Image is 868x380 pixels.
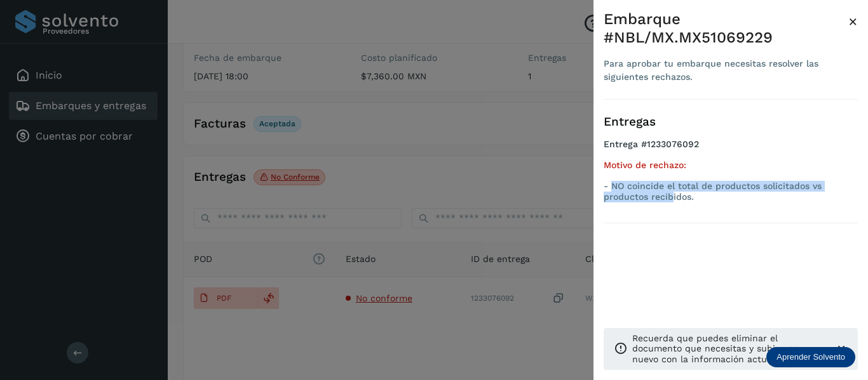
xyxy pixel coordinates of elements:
[604,181,858,202] p: - NO coincide el total de productos solicitados vs productos recibidos.
[604,160,858,171] h5: Motivo de rechazo:
[632,333,825,365] p: Recuerda que puedes eliminar el documento que necesitas y subir uno nuevo con la información actu...
[776,352,845,362] p: Aprender Solvento
[604,139,858,160] h4: Entrega #1233076092
[848,13,858,30] span: ×
[604,57,848,84] div: Para aprobar tu embarque necesitas resolver las siguientes rechazos.
[604,115,858,129] h3: Entregas
[848,10,858,33] button: Close
[604,10,848,47] div: Embarque #NBL/MX.MX51069229
[766,347,855,367] div: Aprender Solvento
